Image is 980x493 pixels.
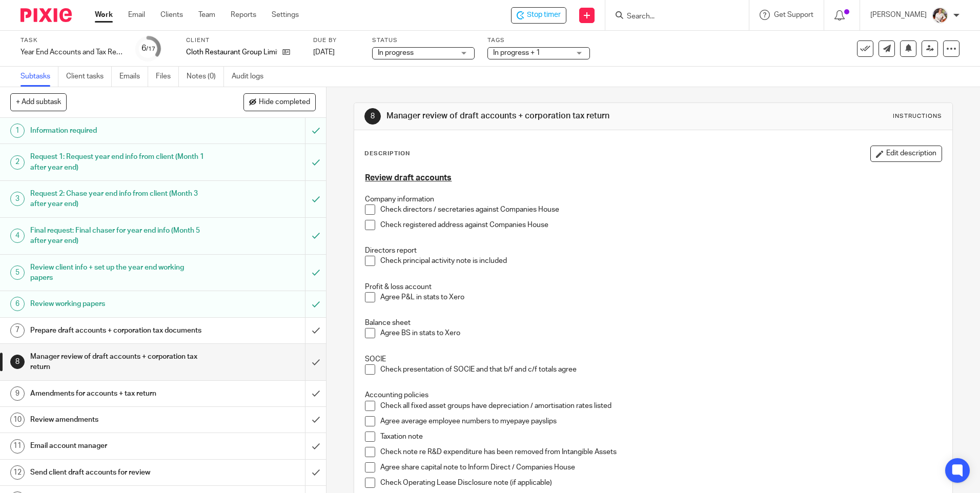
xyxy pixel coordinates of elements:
[141,43,155,54] div: 6
[156,67,179,87] a: Files
[365,354,941,364] p: SOCIE
[272,10,299,20] a: Settings
[487,36,590,45] label: Tags
[30,223,207,249] h1: Final request: Final chaser for year end info (Month 5 after year end)
[128,10,145,20] a: Email
[380,416,941,426] p: Agree average employee numbers to myepaye payslips
[10,93,67,111] button: + Add subtask
[259,98,310,107] span: Hide completed
[10,265,25,280] div: 5
[365,282,941,292] p: Profit & loss account
[21,8,72,22] img: Pixie
[380,220,941,230] p: Check registered address against Companies House
[870,10,927,20] p: [PERSON_NAME]
[160,10,183,20] a: Clients
[365,390,941,400] p: Accounting policies
[380,432,941,442] p: Taxation note
[30,412,207,427] h1: Review amendments
[231,10,256,20] a: Reports
[365,194,941,204] p: Company information
[187,67,224,87] a: Notes (0)
[243,93,316,111] button: Hide completed
[10,297,25,311] div: 6
[380,292,941,302] p: Agree P&L in stats to Xero
[626,12,718,22] input: Search
[10,413,25,427] div: 10
[380,328,941,338] p: Agree BS in stats to Xero
[365,245,941,256] p: Directors report
[893,112,942,120] div: Instructions
[365,174,452,182] u: Review draft accounts
[364,150,410,158] p: Description
[186,36,300,45] label: Client
[66,67,112,87] a: Client tasks
[10,439,25,454] div: 11
[30,438,207,454] h1: Email account manager
[21,36,123,45] label: Task
[774,11,813,18] span: Get Support
[30,349,207,375] h1: Manager review of draft accounts + corporation tax return
[365,318,941,328] p: Balance sheet
[386,111,675,121] h1: Manager review of draft accounts + corporation tax return
[380,478,941,488] p: Check Operating Lease Disclosure note (if applicable)
[378,49,414,56] span: In progress
[232,67,271,87] a: Audit logs
[10,355,25,369] div: 8
[364,108,381,125] div: 8
[380,364,941,375] p: Check presentation of SOCIE and that b/f and c/f totals agree
[30,386,207,401] h1: Amendments for accounts + tax return
[493,49,540,56] span: In progress + 1
[30,260,207,286] h1: Review client info + set up the year end working papers
[95,10,113,20] a: Work
[380,401,941,411] p: Check all fixed asset groups have depreciation / amortisation rates listed
[10,386,25,401] div: 9
[10,465,25,480] div: 12
[30,186,207,212] h1: Request 2: Chase year end info from client (Month 3 after year end)
[372,36,475,45] label: Status
[30,323,207,338] h1: Prepare draft accounts + corporation tax documents
[146,46,155,52] small: /17
[198,10,215,20] a: Team
[527,10,561,20] span: Stop timer
[30,465,207,480] h1: Send client draft accounts for review
[380,447,941,457] p: Check note re R&D expenditure has been removed from Intangible Assets
[511,7,566,24] div: Cloth Restaurant Group Limited - Year End Accounts and Tax Return
[10,323,25,338] div: 7
[380,462,941,473] p: Agree share capital note to Inform Direct / Companies House
[313,36,359,45] label: Due by
[932,7,948,24] img: Kayleigh%20Henson.jpeg
[21,67,58,87] a: Subtasks
[30,149,207,175] h1: Request 1: Request year end info from client (Month 1 after year end)
[380,204,941,215] p: Check directors / secretaries against Companies House
[870,146,942,162] button: Edit description
[30,296,207,312] h1: Review working papers
[21,47,123,57] div: Year End Accounts and Tax Return
[10,155,25,170] div: 2
[10,124,25,138] div: 1
[30,123,207,138] h1: Information required
[380,256,941,266] p: Check principal activity note is included
[313,49,335,56] span: [DATE]
[10,192,25,206] div: 3
[186,47,277,57] p: Cloth Restaurant Group Limited
[119,67,148,87] a: Emails
[10,229,25,243] div: 4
